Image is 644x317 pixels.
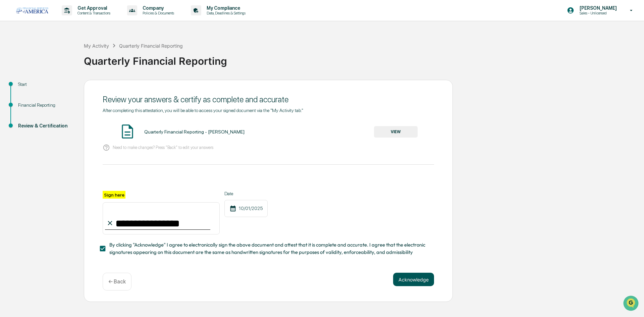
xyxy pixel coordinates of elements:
[18,102,73,109] div: Financial Reporting
[23,51,110,58] div: Start new chat
[55,85,83,91] span: Attestations
[224,200,268,217] div: 10/01/2025
[119,43,183,49] div: Quarterly Financial Reporting
[137,5,177,11] p: Company
[46,82,86,94] a: 🗄️Attestations
[201,11,249,15] p: Data, Deadlines & Settings
[574,11,620,15] p: Sales - Unlicensed
[67,114,81,119] span: Pylon
[119,123,136,140] img: Document Icon
[393,273,434,286] button: Acknowledge
[84,50,641,67] div: Quarterly Financial Reporting
[13,85,43,91] span: Preclearance
[84,43,109,49] div: My Activity
[7,51,19,63] img: 1746055101610-c473b297-6a78-478c-a979-82029cc54cd1
[103,108,303,113] span: After completing this attestation, you will be able to access your signed document via the "My Ac...
[623,295,641,313] iframe: Open customer support
[16,7,48,13] img: logo
[18,122,73,129] div: Review & Certification
[13,97,42,104] span: Data Lookup
[49,85,54,91] div: 🗄️
[23,58,85,63] div: We're available if you need us!
[108,278,126,285] p: ← Back
[72,5,114,11] p: Get Approval
[374,126,418,138] button: VIEW
[109,241,429,256] span: By clicking "Acknowledge" I agree to electronically sign the above document and attest that it is...
[4,95,45,107] a: 🔎Data Lookup
[137,11,177,15] p: Policies & Documents
[7,98,12,103] div: 🔎
[224,191,268,196] label: Date
[18,81,73,88] div: Start
[7,85,12,91] div: 🖐️
[144,129,245,135] div: Quarterly Financial Reporting - [PERSON_NAME]
[103,95,434,104] div: Review your answers & certify as complete and accurate
[72,11,114,15] p: Content & Transactions
[201,5,249,11] p: My Compliance
[103,191,125,199] label: Sign here
[574,5,620,11] p: [PERSON_NAME]
[114,53,122,61] button: Start new chat
[113,145,213,150] p: Need to make changes? Press "Back" to edit your answers
[4,82,46,94] a: 🖐️Preclearance
[47,113,81,119] a: Powered byPylon
[7,14,122,25] p: How can we help?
